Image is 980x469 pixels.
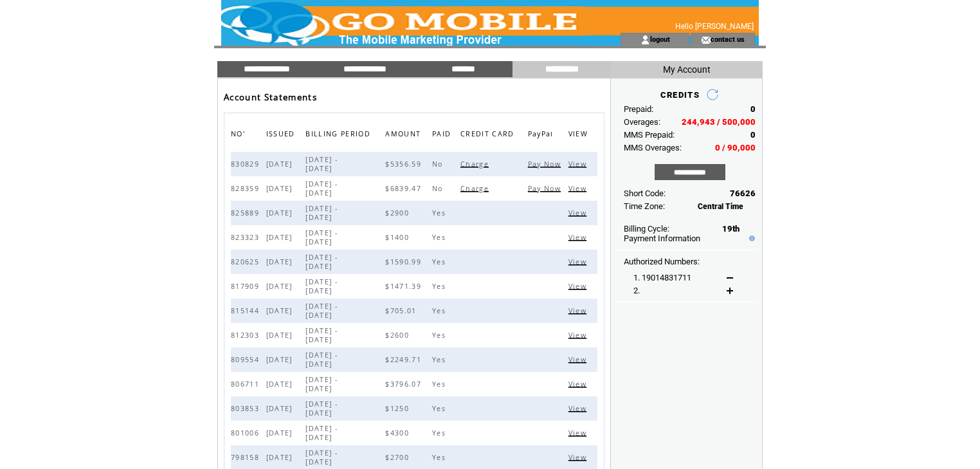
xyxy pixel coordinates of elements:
span: $1400 [385,233,412,242]
a: View [568,184,590,192]
span: Click to charge this bill [460,160,492,169]
span: [DATE] [266,184,296,193]
span: $4300 [385,428,412,437]
span: $705.01 [385,306,419,315]
span: 801006 [231,428,262,437]
span: 0 [750,104,756,114]
span: VIEW [568,126,591,145]
span: AMOUNT [385,126,424,145]
span: 19th [722,224,740,234]
span: Yes [432,331,449,340]
span: $1250 [385,404,412,413]
span: Click to view this bill [568,208,590,217]
a: View [568,404,590,412]
span: Click to view this bill [568,428,590,437]
span: [DATE] - [DATE] [305,351,338,369]
span: Account Statements [224,91,317,103]
span: Central Time [698,202,743,211]
span: [DATE] - [DATE] [305,155,338,173]
span: [DATE] [266,453,296,462]
span: No [432,184,446,193]
span: [DATE] [266,160,296,169]
span: No [432,160,446,169]
a: View [568,355,590,363]
a: View [568,380,590,387]
a: Pay Now [528,160,564,167]
span: 1. 19014831711 [633,273,691,282]
span: $2900 [385,208,412,217]
span: 76626 [730,189,756,198]
span: PAID [432,126,454,145]
a: View [568,208,590,216]
span: 806711 [231,380,262,389]
a: NO' [231,129,248,137]
span: $6839.47 [385,184,424,193]
span: Yes [432,380,449,389]
span: $2249.71 [385,355,424,364]
span: [DATE] - [DATE] [305,253,338,271]
span: 812303 [231,331,262,340]
a: Pay Now [528,184,564,192]
span: $3796.07 [385,380,424,389]
span: CREDIT CARD [460,126,518,145]
span: Yes [432,208,449,217]
span: Click to view this bill [568,331,590,340]
span: PayPal [528,126,557,145]
a: logout [650,35,670,43]
span: $5356.59 [385,160,424,169]
span: Yes [432,282,449,291]
span: 0 / 90,000 [715,143,756,152]
span: MMS Overages: [624,143,682,152]
img: help.gif [746,235,755,241]
span: [DATE] - [DATE] [305,179,338,198]
span: My Account [663,64,711,75]
span: [DATE] - [DATE] [305,400,338,418]
span: [DATE] [266,428,296,437]
span: 820625 [231,257,262,266]
span: 828359 [231,184,262,193]
span: Click to view this bill [568,380,590,389]
span: Yes [432,306,449,315]
a: Charge [460,160,492,167]
span: MMS Prepaid: [624,130,675,140]
span: Click to view this bill [568,233,590,242]
span: BILLING PERIOD [305,126,374,145]
span: [DATE] - [DATE] [305,302,338,320]
span: Yes [432,453,449,462]
span: Click to view this bill [568,184,590,193]
span: Authorized Numbers: [624,257,700,266]
span: 809554 [231,355,262,364]
span: [DATE] [266,331,296,340]
a: ISSUED [266,129,298,137]
a: View [568,160,590,167]
a: contact us [711,35,745,43]
a: PAID [432,129,454,137]
span: Click to view this bill [568,355,590,364]
a: View [568,306,590,314]
span: 830829 [231,160,262,169]
a: BILLING PERIOD [305,129,374,137]
span: Click to pay now this bill [528,184,564,193]
a: View [568,331,590,338]
span: 817909 [231,282,262,291]
span: Click to view this bill [568,306,590,315]
span: $2700 [385,453,412,462]
img: account_icon.gif [640,35,650,45]
a: View [568,453,590,461]
span: Click to view this bill [568,257,590,266]
span: [DATE] [266,404,296,413]
span: [DATE] - [DATE] [305,375,338,393]
span: 244,943 / 500,000 [682,117,756,127]
span: Click to view this bill [568,282,590,291]
a: Charge [460,184,492,192]
span: 2. [633,286,640,295]
span: Billing Cycle: [624,224,669,234]
span: [DATE] [266,233,296,242]
span: Click to charge this bill [460,184,492,193]
span: $1590.99 [385,257,424,266]
span: [DATE] [266,208,296,217]
span: [DATE] [266,282,296,291]
span: Time Zone: [624,201,665,211]
span: Yes [432,428,449,437]
span: 798158 [231,453,262,462]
